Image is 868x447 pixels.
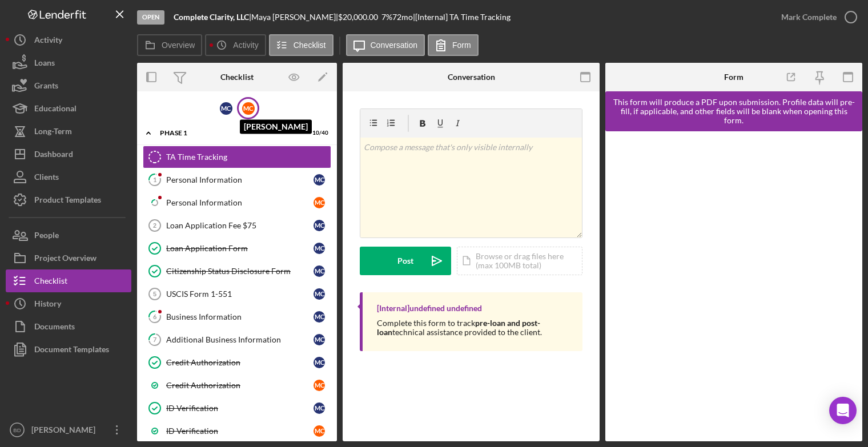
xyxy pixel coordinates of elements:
div: Personal Information [166,198,314,207]
button: Checklist [6,269,131,292]
a: ID VerificationMC [143,397,331,420]
b: Complete Clarity, LLC [174,12,249,22]
a: 2Loan Application Fee $75MC [143,214,331,237]
label: Overview [162,41,195,50]
div: M C [314,380,325,391]
label: Activity [233,41,258,50]
div: M C [314,425,325,437]
div: Conversation [448,73,495,82]
iframe: Lenderfit form [617,143,852,430]
div: Citizenship Status Disclosure Form [166,267,314,276]
button: Post [360,247,451,275]
tspan: 6 [153,313,157,320]
div: M C [314,288,325,300]
div: M C [220,102,232,115]
div: $20,000.00 [338,13,381,22]
label: Checklist [294,41,326,50]
div: Credit Authorization [166,381,314,390]
div: M C [314,311,325,323]
div: Loan Application Fee $75 [166,221,314,230]
a: 5USCIS Form 1-551MC [143,283,331,305]
button: Form [428,34,479,56]
div: ID Verification [166,426,314,436]
div: | [Internal] TA Time Tracking [413,13,511,22]
div: Additional Business Information [166,335,314,344]
a: Citizenship Status Disclosure FormMC [143,260,331,283]
button: Documents [6,315,131,338]
div: Personal Information [166,175,314,184]
div: USCIS Form 1-551 [166,289,314,299]
label: Form [452,41,471,50]
div: M C [314,265,325,277]
tspan: 1 [153,176,156,183]
div: Mark Complete [781,6,837,29]
div: Checklist [220,73,254,82]
label: Conversation [371,41,418,50]
div: [Internal] undefined undefined [377,304,482,313]
div: M C [314,357,325,368]
div: 7 % [381,13,392,22]
button: BD[PERSON_NAME] [6,418,131,441]
button: Overview [137,34,202,56]
button: Conversation [346,34,425,56]
button: History [6,292,131,315]
a: 6Business InformationMC [143,305,331,328]
div: Credit Authorization [166,358,314,367]
button: Document Templates [6,338,131,361]
a: 1Personal InformationMC [143,168,331,191]
button: Mark Complete [770,6,862,29]
div: This form will produce a PDF upon submission. Profile data will pre-fill, if applicable, and othe... [611,98,857,125]
div: 10 / 40 [308,130,328,136]
div: Document Templates [34,338,109,364]
div: M C [242,102,255,115]
tspan: 5 [153,291,156,297]
a: Personal InformationMC [143,191,331,214]
div: ID Verification [166,404,314,413]
button: Activity [205,34,266,56]
a: Credit AuthorizationMC [143,351,331,374]
div: Post [397,247,413,275]
div: Maya [PERSON_NAME] | [251,13,338,22]
a: 7Additional Business InformationMC [143,328,331,351]
div: Documents [34,315,75,341]
a: Loan Application FormMC [143,237,331,260]
a: Credit AuthorizationMC [143,374,331,397]
tspan: 7 [153,336,157,343]
div: History [34,292,61,318]
strong: pre-loan and post-loan [377,318,540,337]
div: Phase 1 [160,130,300,136]
div: Complete this form to track technical assistance provided to the client. [377,319,571,337]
